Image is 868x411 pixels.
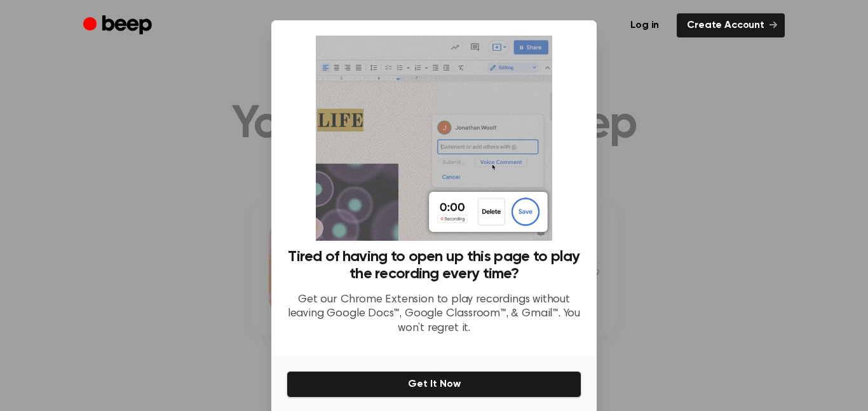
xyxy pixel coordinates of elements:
[677,13,785,37] a: Create Account
[287,371,581,398] button: Get It Now
[287,293,581,336] p: Get our Chrome Extension to play recordings without leaving Google Docs™, Google Classroom™, & Gm...
[620,13,669,37] a: Log in
[287,248,581,283] h3: Tired of having to open up this page to play the recording every time?
[83,13,155,38] a: Beep
[316,36,552,241] img: Beep extension in action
